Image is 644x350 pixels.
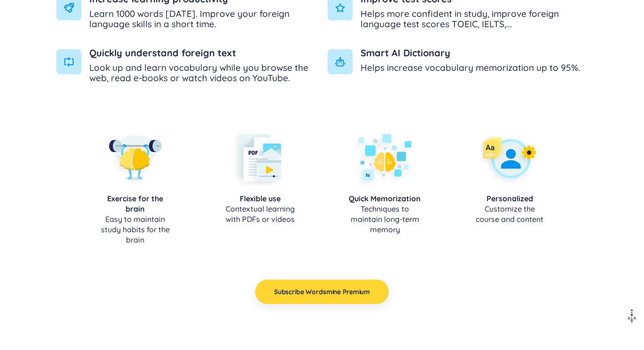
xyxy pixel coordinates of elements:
[89,62,316,83] p: Look up and learn vocabulary while you browse the web, read e-books or watch videos on YouTube.
[99,193,172,214] span: Exercise for the brain
[328,49,353,75] img: FC5pjliRUx8dGsU+pWbXpBDH5Q98HTFKe66UNQAAAABJRU5ErkJggg==
[274,287,370,297] span: Subscribe Wordsmine Premium
[361,62,580,73] p: Helps increase vocabulary memorization up to 95%.
[473,193,547,204] span: Personalized
[255,280,389,304] button: Subscribe Wordsmine Premium
[624,309,639,324] img: to top
[89,49,316,57] span: Quickly understand foreign text
[99,214,172,245] p: Easy to maintain study habits for the brain
[348,204,422,235] p: Techniques to maintain long-term memory
[89,8,316,29] p: Learn 1000 words [DATE]. Improve your foreign language skills in a short time.
[348,193,422,204] span: Quick Memorization
[361,8,588,29] p: Helps more confident in study, improve foreign language test scores TOEIC, IELTS,...
[224,193,297,204] span: Flexible use
[224,204,297,224] p: Contextual learning with PDFs or videos
[473,204,547,224] p: Customize the course and content
[361,49,580,57] span: Smart AI Dictionary
[56,49,82,75] img: KNSsCK11JxAAAAAElFTkSuQmCC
